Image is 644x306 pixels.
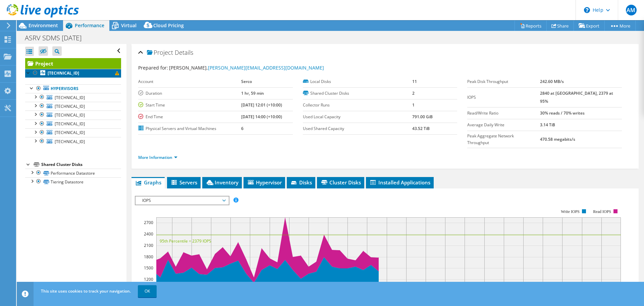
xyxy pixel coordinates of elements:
[55,139,85,144] span: [TECHNICAL_ID]
[574,20,605,31] a: Export
[290,179,312,186] span: Disks
[138,90,241,97] label: Duration
[303,114,412,120] label: Used Local Capacity
[153,22,184,29] span: Cloud Pricing
[247,179,282,186] span: Hypervisor
[139,196,225,205] span: IOPS
[467,110,540,117] label: Read/Write Ratio
[121,22,137,29] span: Virtual
[138,114,241,120] label: End Time
[170,179,197,186] span: Servers
[25,58,121,69] a: Project
[48,70,79,76] b: [TECHNICAL_ID]
[584,7,590,13] svg: \n
[467,94,540,101] label: IOPS
[467,78,540,85] label: Peak Disk Throughput
[412,126,430,131] b: 43.52 TiB
[25,84,121,93] a: Hypervisors
[41,288,131,294] span: This site uses cookies to track your navigation.
[412,90,415,96] b: 2
[138,285,157,297] a: OK
[144,243,153,248] text: 2100
[25,93,121,102] a: [TECHNICAL_ID]
[25,69,121,78] a: [TECHNICAL_ID]
[540,122,555,128] b: 3.14 TiB
[25,102,121,111] a: [TECHNICAL_ID]
[55,112,85,118] span: [TECHNICAL_ID]
[467,122,540,128] label: Average Daily Write
[25,111,121,119] a: [TECHNICAL_ID]
[138,155,177,160] a: More Information
[22,34,92,42] h1: ASRV SDMS [DATE]
[303,125,412,132] label: Used Shared Capacity
[138,102,241,108] label: Start Time
[412,102,415,108] b: 1
[241,79,252,84] b: Serco
[303,90,412,97] label: Shared Cluster Disks
[241,102,282,108] b: [DATE] 12:01 (+10:00)
[208,64,324,71] a: [PERSON_NAME][EMAIL_ADDRESS][DOMAIN_NAME]
[138,64,168,71] label: Prepared for:
[144,265,153,271] text: 1500
[593,209,611,214] text: Read IOPS
[241,90,264,96] b: 1 hr, 59 min
[604,20,636,31] a: More
[147,49,173,56] span: Project
[29,22,58,29] span: Environment
[206,179,238,186] span: Inventory
[55,95,85,100] span: [TECHNICAL_ID]
[55,103,85,109] span: [TECHNICAL_ID]
[626,5,637,15] span: AM
[412,79,417,84] b: 11
[303,78,412,85] label: Local Disks
[540,136,575,142] b: 470.58 megabits/s
[467,133,540,146] label: Peak Aggregate Network Throughput
[25,177,121,186] a: Tiering Datastore
[540,79,564,84] b: 242.60 MB/s
[55,130,85,135] span: [TECHNICAL_ID]
[169,64,324,71] span: [PERSON_NAME],
[369,179,430,186] span: Installed Applications
[303,102,412,108] label: Collector Runs
[540,90,613,104] b: 2840 at [GEOGRAPHIC_DATA], 2379 at 95%
[75,22,104,29] span: Performance
[241,126,244,131] b: 6
[25,137,121,146] a: [TECHNICAL_ID]
[546,20,574,31] a: Share
[561,209,580,214] text: Write IOPS
[175,48,193,56] span: Details
[138,78,241,85] label: Account
[412,114,433,120] b: 791.00 GiB
[320,179,361,186] span: Cluster Disks
[55,121,85,127] span: [TECHNICAL_ID]
[144,220,153,225] text: 2700
[41,161,121,169] div: Shared Cluster Disks
[144,231,153,237] text: 2400
[25,128,121,137] a: [TECHNICAL_ID]
[540,110,585,116] b: 30% reads / 70% writes
[25,120,121,128] a: [TECHNICAL_ID]
[135,179,161,186] span: Graphs
[241,114,282,120] b: [DATE] 14:00 (+10:00)
[144,276,153,282] text: 1200
[25,169,121,177] a: Performance Datastore
[515,20,547,31] a: Reports
[160,238,211,244] text: 95th Percentile = 2379 IOPS
[144,254,153,260] text: 1800
[138,125,241,132] label: Physical Servers and Virtual Machines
